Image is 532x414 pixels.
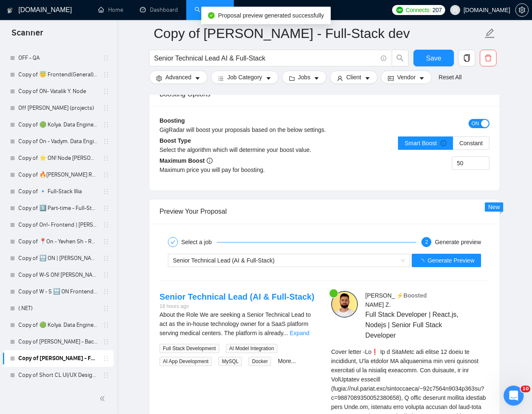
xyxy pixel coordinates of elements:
a: Copy of On!- Frontend | [PERSON_NAME] [18,217,98,233]
a: Copy of [PERSON_NAME] - Full-Stack dev [18,350,98,367]
span: Job Category [227,73,262,82]
a: Copy of W - S 🔛 ON Frontend - [PERSON_NAME] B | React [18,283,98,300]
span: idcard [388,75,394,81]
span: Generate Preview [428,256,474,265]
a: Copy of [PERSON_NAME] - Backend [18,333,98,350]
span: holder [103,205,109,212]
span: holder [103,88,109,95]
a: Copy of On - Vadym. Data Engineer - General [18,133,98,150]
span: holder [103,71,109,78]
a: Copy of ON- Vatalik Y. Node [18,83,98,100]
span: holder [103,155,109,162]
span: holder [103,372,109,379]
a: Copy of 🔛 ON | [PERSON_NAME] B | Frontend/React [18,250,98,267]
div: Maximum price you will pay for boosting. [160,165,324,174]
a: Copy of 🟢 Kolya. Data Engineer - General [18,116,98,133]
span: Full Stack Developer | React.js, Nodejs | Senior Full Stack Developer [365,309,465,341]
span: holder [103,272,109,278]
span: ... [283,330,288,336]
span: holder [103,222,109,228]
span: New [488,204,500,210]
span: About the Role We are seeking a Senior Technical Lead to act as the in-house technology owner for... [160,311,311,336]
a: Copy of 🔹 Full-Stack Illia [18,183,98,200]
button: userClientcaret-down [330,71,377,84]
span: holder [103,188,109,195]
span: caret-down [419,75,425,81]
span: AI App Development [160,357,212,366]
a: Copy of ⭐️ ON! Node [PERSON_NAME] [18,150,98,167]
button: folderJobscaret-down [282,71,327,84]
span: Client [346,73,361,82]
div: About the Role We are seeking a Senior Technical Lead to act as the in-house technology owner for... [160,310,318,338]
a: dashboardDashboard [140,6,178,13]
img: c1KlPsBsMF3GODfU_H7KM9omajHWWS6ezOBo-K3Px-HuEEPsuq1SjqXh9C5koNVxvv [331,291,358,318]
span: user [452,7,458,13]
a: Expand [290,330,309,336]
div: GigRadar will boost your proposals based on the below settings. [160,125,407,134]
span: Proposal preview generated successfully [218,12,324,19]
b: Boosting [160,117,185,124]
span: 2 [425,239,428,245]
span: Smart Boost [405,140,446,146]
span: Advanced [165,73,191,82]
span: info-circle [207,158,213,164]
span: holder [103,172,109,178]
span: check [170,240,175,245]
span: info-circle [381,56,386,61]
span: [PERSON_NAME] Z . [365,292,395,308]
span: holder [103,255,109,262]
span: search [392,54,408,62]
button: barsJob Categorycaret-down [211,71,278,84]
a: OFF - QA [18,50,98,66]
span: holder [103,55,109,61]
b: Maximum Boost [160,157,213,164]
span: delete [480,54,496,62]
span: user [337,75,343,81]
span: setting [156,75,162,81]
span: ON [471,119,479,128]
button: idcardVendorcaret-down [381,71,432,84]
a: Copy of 1️⃣ Part-time - Full-Stack Vitalii [18,200,98,217]
span: caret-down [314,75,319,81]
a: searchScanner [195,6,225,13]
button: Save [413,50,454,66]
span: Connects: [405,5,431,15]
div: Select the algorithm which will determine your boost value. [160,145,324,154]
span: Full Stack Development [160,344,219,353]
span: caret-down [365,75,370,81]
span: 207 [433,5,442,15]
span: holder [103,288,109,295]
span: caret-down [266,75,271,81]
span: copy [459,54,475,62]
span: holder [103,121,109,128]
div: Generate preview [435,237,481,247]
div: Select a job [181,237,217,247]
span: ⚡️Boosted [396,292,427,299]
button: settingAdvancedcaret-down [149,71,208,84]
a: More... [278,358,296,364]
a: Copy of W-S ON! [PERSON_NAME]/ React Native [18,267,98,283]
span: MySQL [218,357,242,366]
span: Scanner [5,27,50,44]
input: Search Freelance Jobs... [154,53,377,63]
span: Docker [248,357,271,366]
span: check-circle [208,12,215,19]
button: search [392,50,408,66]
a: Copy of 🔥[PERSON_NAME] React General [18,167,98,183]
span: Save [426,53,441,63]
button: setting [515,3,529,17]
button: delete [480,50,497,66]
span: double-left [99,394,108,403]
a: Copy of 📍On - Yevhen Sh - React General [18,233,98,250]
span: Jobs [298,73,311,82]
input: Scanner name... [154,23,483,44]
span: caret-down [195,75,200,81]
a: Copy of 🟢 Kolya. Data Engineer - General [18,317,98,333]
a: Reset All [438,73,461,82]
span: Constant [459,140,483,146]
img: upwork-logo.png [396,7,403,13]
a: Senior Technical Lead (AI & Full-Stack) [160,292,314,301]
button: copy [459,50,475,66]
b: Boost Type [160,137,191,144]
span: bars [218,75,224,81]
